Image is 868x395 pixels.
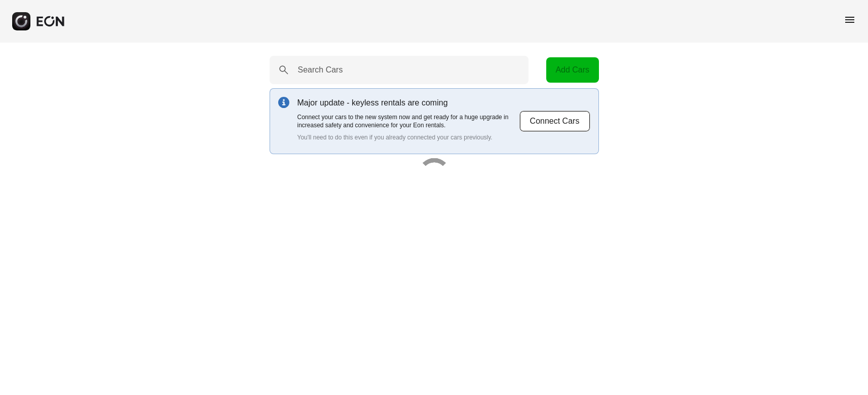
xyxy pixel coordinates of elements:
p: You'll need to do this even if you already connected your cars previously. [297,133,519,141]
img: info [278,97,289,108]
label: Search Cars [298,64,343,76]
p: Major update - keyless rentals are coming [297,97,519,109]
span: menu [844,14,856,26]
button: Connect Cars [519,111,590,132]
p: Connect your cars to the new system now and get ready for a huge upgrade in increased safety and ... [297,113,519,129]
